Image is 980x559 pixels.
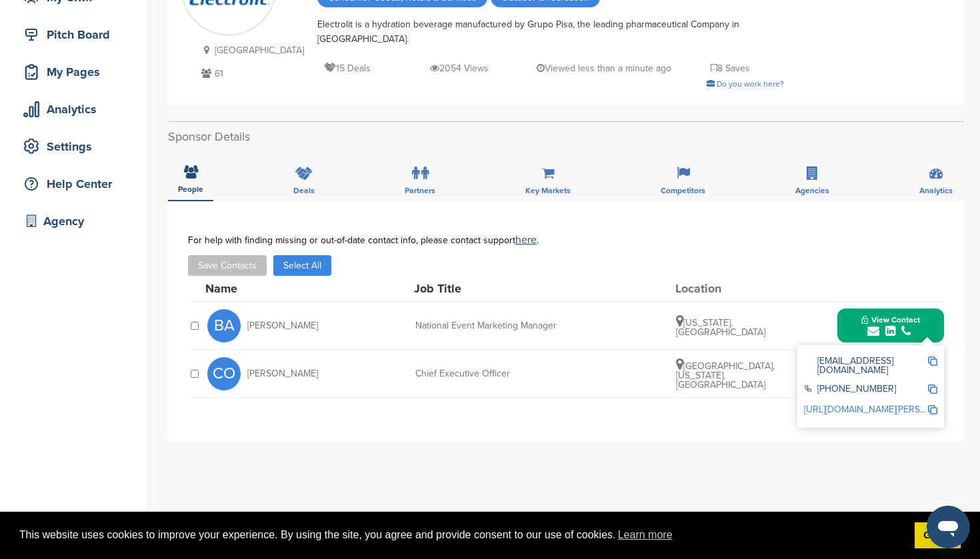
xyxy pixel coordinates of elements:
div: [EMAIL_ADDRESS][DOMAIN_NAME] [804,356,927,375]
div: Pitch Board [20,23,133,47]
p: 61 [198,65,304,82]
img: Copy [928,356,937,366]
div: Chief Executive Officer [415,369,615,378]
a: Help Center [13,169,133,199]
a: My Pages [13,57,133,87]
a: here [515,233,537,247]
span: Partners [405,187,435,195]
a: dismiss cookie message [915,522,961,549]
img: Copy [928,405,937,414]
div: National Event Marketing Manager [415,321,615,330]
button: Save Contacts [188,255,267,276]
div: Settings [20,135,133,159]
button: View Contact [845,306,936,346]
div: My Pages [20,60,133,84]
span: BA [207,309,241,342]
span: Deals [293,187,315,195]
a: Pitch Board [13,19,133,50]
span: This website uses cookies to improve your experience. By using the site, you agree and provide co... [19,525,904,545]
span: CO [207,357,241,390]
div: Help Center [20,172,133,196]
a: Analytics [13,94,133,125]
span: Competitors [661,187,705,195]
span: [GEOGRAPHIC_DATA], [US_STATE], [GEOGRAPHIC_DATA] [676,360,775,390]
div: Electrolit is a hydration beverage manufactured by Grupo Pisa, the leading pharmaceutical Company... [317,17,784,47]
span: View Contact [861,315,920,324]
div: Name [205,282,352,294]
div: For help with finding missing or out-of-date contact info, please contact support . [188,235,944,245]
a: [URL][DOMAIN_NAME][PERSON_NAME] [804,404,967,415]
a: Do you work here? [707,79,784,89]
span: Key Markets [525,187,571,195]
span: Do you work here? [717,79,784,89]
div: Job Title [414,282,614,294]
h2: Sponsor Details [168,128,964,146]
span: Analytics [919,187,953,195]
div: Location [675,282,775,294]
a: Agency [13,206,133,237]
p: [GEOGRAPHIC_DATA] [198,42,304,59]
p: 2054 Views [430,60,489,77]
a: Settings [13,131,133,162]
span: Agencies [795,187,829,195]
span: People [178,185,203,193]
iframe: Button to launch messaging window [927,506,969,548]
a: learn more about cookies [616,525,675,545]
p: 15 Deals [324,60,371,77]
div: Agency [20,209,133,233]
p: Viewed less than a minute ago [537,60,671,77]
p: 8 Saves [711,60,750,77]
div: Analytics [20,97,133,121]
button: Select All [273,255,331,276]
div: [PHONE_NUMBER] [804,384,927,396]
img: Copy [928,384,937,394]
span: [PERSON_NAME] [247,369,318,378]
span: [PERSON_NAME] [247,321,318,330]
span: [US_STATE], [GEOGRAPHIC_DATA] [676,317,765,338]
